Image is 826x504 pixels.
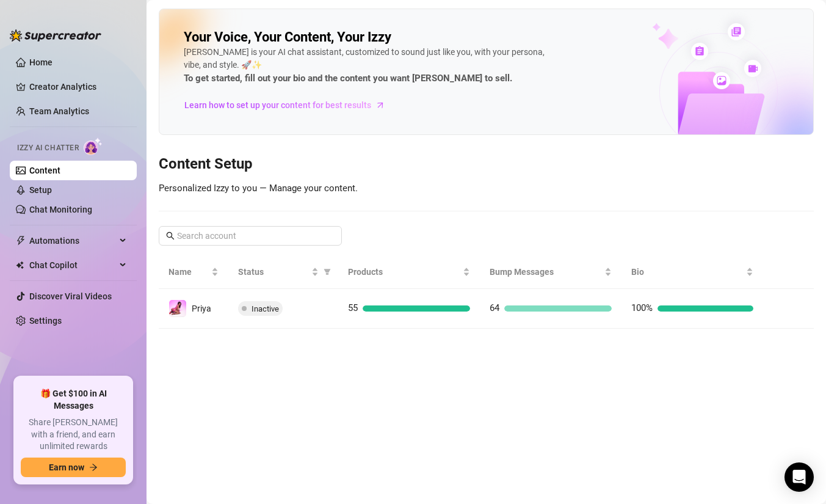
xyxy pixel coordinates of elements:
span: 55 [348,302,358,313]
div: Open Intercom Messenger [784,462,814,492]
span: search [166,232,175,240]
span: arrow-right [374,99,386,111]
a: Creator Analytics [29,77,127,97]
a: Settings [29,316,62,326]
a: Learn how to set up your content for best results [184,95,394,115]
span: Inactive [252,304,279,313]
span: Earn now [49,462,84,472]
span: Priya [192,304,211,313]
th: Status [228,255,339,289]
span: 🎁 Get $100 in AI Messages [21,388,126,412]
span: Chat Copilot [29,255,116,275]
span: Name [168,265,209,279]
span: 100% [631,302,653,313]
img: logo-BBDzfeDw.svg [10,29,101,42]
a: Discover Viral Videos [29,291,112,301]
a: Team Analytics [29,106,89,116]
span: arrow-right [89,463,98,472]
th: Bio [621,255,763,289]
input: Search account [177,229,325,243]
a: Setup [29,185,52,195]
strong: To get started, fill out your bio and the content you want [PERSON_NAME] to sell. [184,73,512,84]
span: 64 [490,302,499,313]
a: Content [29,166,60,175]
img: Chat Copilot [16,261,24,269]
button: Earn nowarrow-right [21,458,126,477]
span: Learn how to set up your content for best results [184,98,371,112]
img: ai-chatter-content-library-cLFOSyPT.png [624,10,813,134]
img: AI Chatter [84,137,103,155]
span: Status [238,265,310,279]
span: Bio [631,265,744,279]
span: Products [348,265,460,279]
th: Name [159,255,228,289]
h3: Content Setup [159,155,814,174]
span: Share [PERSON_NAME] with a friend, and earn unlimited rewards [21,417,126,453]
img: Priya [169,300,186,317]
span: filter [324,268,331,276]
span: Bump Messages [490,265,602,279]
span: filter [321,263,333,281]
h2: Your Voice, Your Content, Your Izzy [184,29,391,46]
th: Products [338,255,480,289]
div: [PERSON_NAME] is your AI chat assistant, customized to sound just like you, with your persona, vi... [184,46,550,86]
th: Bump Messages [480,255,621,289]
a: Chat Monitoring [29,205,92,214]
span: thunderbolt [16,236,26,246]
span: Personalized Izzy to you — Manage your content. [159,183,358,194]
span: Izzy AI Chatter [17,142,79,154]
a: Home [29,57,53,67]
span: Automations [29,231,116,250]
